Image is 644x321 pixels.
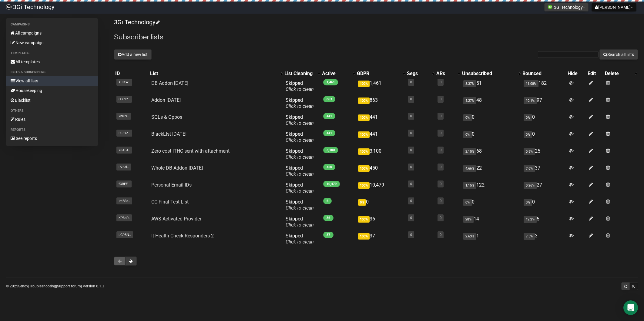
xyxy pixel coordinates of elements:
[461,129,521,146] td: 0
[116,231,133,238] span: LGPBN..
[586,69,604,78] th: Edit: No sort applied, sorting is disabled
[463,80,476,87] span: 3.37%
[6,134,98,143] a: See reports
[286,80,314,92] span: Skipped
[406,69,435,78] th: Segs: No sort applied, activate to apply an ascending sort
[114,18,159,26] a: 3Gi Technology
[6,4,12,10] img: 4201c117bde267367e2074cdc52732f5
[6,114,98,124] a: Rules
[358,199,366,206] span: 0%
[461,230,521,247] td: 1
[358,148,370,155] span: 100%
[410,233,412,237] a: 0
[116,197,132,204] span: ImFSs..
[410,148,412,152] a: 0
[463,182,476,189] span: 1.15%
[356,230,406,247] td: 37
[6,69,98,76] li: Lists & subscribers
[521,95,566,112] td: 97
[461,78,521,95] td: 51
[524,199,532,206] span: 0%
[463,97,476,104] span: 5.27%
[524,131,532,138] span: 0%
[521,180,566,197] td: 27
[358,81,370,87] span: 100%
[604,69,638,78] th: Delete: No sort applied, activate to apply an ascending sort
[410,80,412,84] a: 0
[440,216,441,220] a: 0
[6,107,98,114] li: Others
[283,69,321,78] th: List Cleaning: No sort applied, activate to apply an ascending sort
[6,38,98,48] a: New campaign
[116,113,131,120] span: 7hr89..
[286,137,314,143] a: Click to clean
[6,86,98,95] a: Housekeeping
[6,28,98,38] a: All campaigns
[410,182,412,186] a: 0
[358,182,370,189] span: 100%
[463,148,476,155] span: 2.15%
[323,79,338,85] span: 1,461
[286,131,314,143] span: Skipped
[116,214,132,221] span: KP3oP..
[524,182,537,189] span: 0.26%
[544,3,589,12] button: 3Gi Technology
[286,222,314,228] a: Click to clean
[463,131,472,138] span: 0%
[599,49,638,60] button: Search all lists
[358,216,370,223] span: 100%
[548,5,552,9] img: 1.png
[463,216,474,223] span: 28%
[358,98,370,104] span: 100%
[286,114,314,126] span: Skipped
[356,95,406,112] td: 863
[114,69,149,78] th: ID: No sort applied, sorting is disabled
[356,112,406,129] td: 441
[521,112,566,129] td: 0
[116,96,132,103] span: C0892..
[461,69,521,78] th: Unsubscribed: No sort applied, activate to apply an ascending sort
[461,180,521,197] td: 122
[566,69,586,78] th: Hide: No sort applied, sorting is disabled
[286,233,314,245] span: Skipped
[588,71,602,77] div: Edit
[521,69,566,78] th: Bounced: No sort applied, sorting is disabled
[286,97,314,109] span: Skipped
[357,71,400,77] div: GDPR
[6,57,98,67] a: All templates
[6,50,98,57] li: Templates
[356,197,406,213] td: 0
[151,182,192,188] a: Personal Email IDs
[463,114,472,121] span: 0%
[6,126,98,134] li: Reports
[323,147,338,153] span: 3,100
[410,165,412,169] a: 0
[440,80,441,84] a: 0
[521,163,566,180] td: 37
[410,216,412,220] a: 0
[461,213,521,230] td: 14
[323,198,332,204] span: 6
[6,283,104,290] p: © 2025 | | | Version 6.1.3
[524,80,538,87] span: 11.08%
[114,49,152,60] button: Add a new list
[286,188,314,194] a: Click to clean
[116,180,132,187] span: fCRFE..
[356,146,406,163] td: 3,100
[440,182,441,186] a: 0
[623,300,638,315] div: Open Intercom Messenger
[463,199,472,206] span: 0%
[114,32,638,43] h2: Subscriber lists
[605,71,632,77] div: Delete
[568,71,585,77] div: Hide
[356,163,406,180] td: 450
[410,114,412,118] a: 0
[286,120,314,126] a: Click to clean
[521,129,566,146] td: 0
[524,216,537,223] span: 12.2%
[323,164,335,170] span: 450
[436,71,455,77] div: ARs
[116,79,132,86] span: XFlKW..
[322,71,350,77] div: Active
[29,284,56,288] a: Troubleshooting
